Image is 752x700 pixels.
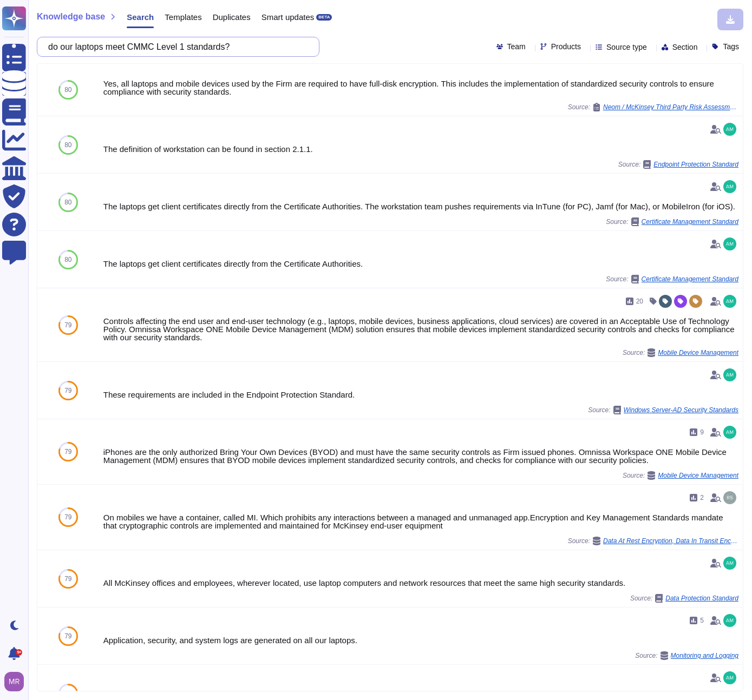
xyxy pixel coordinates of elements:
[103,80,738,96] div: Yes, all laptops and mobile devices used by the Firm are required to have full-disk encryption. T...
[103,145,738,153] div: The definition of workstation can be found in section 2.1.1.
[64,322,71,328] span: 79
[64,256,71,263] span: 80
[723,180,736,193] img: user
[671,652,738,659] span: Monitoring and Logging
[642,276,738,282] span: Certificate Management Standard
[700,429,704,435] span: 9
[64,633,71,639] span: 79
[623,471,738,480] span: Source:
[723,237,736,250] img: user
[4,672,24,691] img: user
[2,670,31,694] button: user
[635,651,738,660] span: Source:
[603,104,738,110] span: Neom / McKinsey Third Party Risk Assessment Medium Template V1.2
[103,579,738,587] div: All McKinsey offices and employees, wherever located, use laptop computers and network resources ...
[606,217,738,226] span: Source:
[623,348,738,357] span: Source:
[618,160,738,169] span: Source:
[64,690,71,697] span: 78
[64,142,71,148] span: 80
[658,349,738,356] span: Mobile Device Management
[103,636,738,644] div: Application, security, and system logs are generated on all our laptops.
[551,43,581,50] span: Products
[103,260,738,268] div: The laptops get client certificates directly from the Certificate Authorities.
[64,514,71,520] span: 79
[658,472,738,479] span: Mobile Device Management
[606,43,647,51] span: Source type
[127,13,154,21] span: Search
[213,13,251,21] span: Duplicates
[103,448,738,464] div: iPhones are the only authorized Bring Your Own Devices (BYOD) and must have the same security con...
[103,317,738,341] div: Controls affecting the end user and end-user technology (e.g., laptops, mobile devices, business ...
[64,448,71,455] span: 79
[568,537,738,545] span: Source:
[37,12,105,21] span: Knowledge base
[723,426,736,439] img: user
[606,275,738,283] span: Source:
[723,557,736,570] img: user
[507,43,526,50] span: Team
[64,87,71,93] span: 80
[700,617,704,624] span: 5
[64,576,71,582] span: 79
[588,406,738,414] span: Source:
[64,199,71,206] span: 80
[568,103,738,111] span: Source:
[624,407,738,413] span: Windows Server-AD Security Standards
[723,295,736,308] img: user
[64,387,71,394] span: 79
[103,202,738,210] div: The laptops get client certificates directly from the Certificate Authorities. The workstation te...
[642,219,738,225] span: Certificate Management Standard
[636,298,643,305] span: 20
[43,37,308,56] input: Search a question or template...
[103,513,738,530] div: On mobiles we have a container, called MI. Which prohibits any interactions between a managed and...
[653,161,738,168] span: Endpoint Protection Standard
[103,391,738,399] div: These requirements are included in the Endpoint Protection Standard.
[700,494,704,501] span: 2
[165,13,201,21] span: Templates
[261,13,315,21] span: Smart updates
[723,368,736,381] img: user
[723,614,736,627] img: user
[723,671,736,684] img: user
[723,123,736,136] img: user
[316,14,332,21] div: BETA
[603,538,738,544] span: Data At Rest Encryption, Data In Transit Encryption
[723,43,739,50] span: Tags
[630,594,738,603] span: Source:
[723,491,736,504] img: user
[672,43,698,51] span: Section
[16,649,22,656] div: 9+
[665,595,738,602] span: Data Protection Standard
